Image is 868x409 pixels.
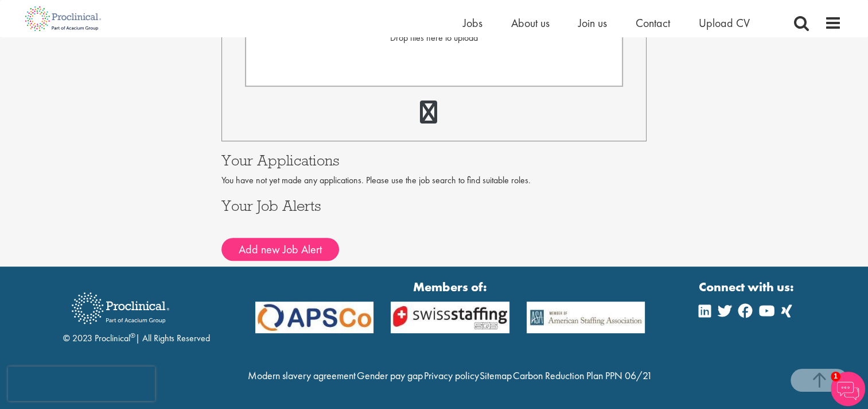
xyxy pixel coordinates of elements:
[221,238,339,261] button: Add new Job Alert
[63,284,210,345] div: © 2023 Proclinical | All Rights Reserved
[831,372,840,381] span: 1
[423,369,478,382] a: Privacy policy
[255,278,645,296] strong: Members of:
[513,369,652,382] a: Carbon Reduction Plan PPN 06/21
[221,198,647,213] h3: Your Job Alerts
[247,302,383,333] img: APSCo
[699,278,796,296] strong: Connect with us:
[248,369,356,382] a: Modern slavery agreement
[511,16,550,30] a: About us
[831,372,865,406] img: Chatbot
[382,302,518,333] img: APSCo
[636,16,670,30] a: Contact
[390,32,478,44] span: Drop files here to upload
[221,174,647,187] div: You have not yet made any applications. Please use the job search to find suitable roles.
[8,366,155,401] iframe: reCAPTCHA
[463,16,482,30] a: Jobs
[130,331,135,340] sup: ®
[480,369,512,382] a: Sitemap
[357,369,423,382] a: Gender pay gap
[221,153,647,168] h3: Your Applications
[699,16,750,30] a: Upload CV
[578,16,607,30] a: Join us
[518,302,654,333] img: APSCo
[63,284,178,332] img: Proclinical Recruitment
